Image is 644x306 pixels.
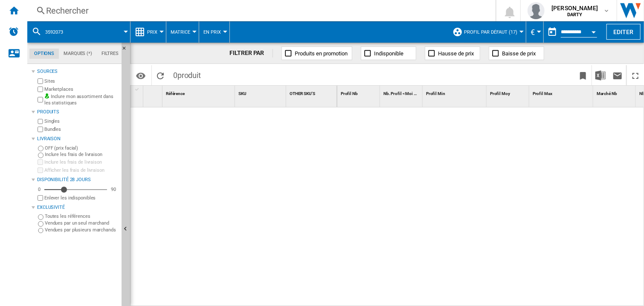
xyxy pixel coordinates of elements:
input: Vendues par plusieurs marchands [38,228,44,234]
div: SKU Sort None [237,86,286,99]
button: md-calendar [544,23,561,40]
md-tab-item: Filtres [97,49,123,59]
div: Sources [37,68,118,75]
div: Profil Moy Sort None [488,86,529,99]
input: Inclure les frais de livraison [38,153,44,158]
input: Sites [38,78,43,84]
span: Profil Nb [341,91,358,96]
label: Inclure mon assortiment dans les statistiques [44,93,118,107]
div: Sort None [531,86,593,99]
label: Sites [44,78,118,84]
span: [PERSON_NAME] [551,4,598,12]
div: Référence Sort None [164,86,235,99]
div: Produits [37,109,118,115]
label: Marketplaces [44,86,118,92]
label: Enlever les indisponibles [44,195,118,201]
span: Nb. Profil < Moi [383,91,413,96]
span: Matrice [171,29,190,35]
span: SKU [238,91,247,96]
input: Marketplaces [38,87,43,92]
img: alerts-logo.svg [9,26,19,37]
button: Hausse de prix [425,46,480,60]
div: Profil Nb Sort None [339,86,380,99]
input: Inclure les frais de livraison [38,159,43,165]
button: Profil par défaut (17) [464,21,522,43]
span: Baisse de prix [502,50,536,57]
div: Profil Max Sort None [531,86,593,99]
input: Toutes les références [38,214,44,220]
button: En Prix [203,21,225,43]
input: Vendues par un seul marchand [38,221,44,227]
div: Profil par défaut (17) [453,21,522,43]
div: Marché Nb Sort None [595,86,635,99]
span: € [531,28,535,37]
div: Sort None [237,86,286,99]
button: Editer [606,24,641,40]
img: excel-24x24.png [595,70,606,81]
label: OFF (prix facial) [45,145,118,151]
button: Télécharger au format Excel [592,65,609,85]
div: Sort None [424,86,486,99]
div: 0 [36,186,43,193]
div: Livraison [37,136,118,142]
div: Prix [135,21,162,43]
label: Bundles [44,126,118,133]
span: Profil Moy [490,91,510,96]
div: 90 [109,186,118,193]
input: Inclure mon assortiment dans les statistiques [38,95,43,105]
div: Sort None [595,86,635,99]
input: Afficher les frais de livraison [38,167,43,173]
span: Profil par défaut (17) [464,29,517,35]
span: Référence [166,91,185,96]
label: Vendues par un seul marchand [45,220,118,226]
span: 0 [169,65,205,83]
span: Prix [147,29,157,35]
span: En Prix [203,29,221,35]
button: Baisse de prix [489,46,544,60]
md-tab-item: Options [29,49,59,59]
label: Singles [44,118,118,124]
div: 3592073 [32,21,126,43]
span: 3592073 [45,29,63,35]
button: Produits en promotion [281,46,352,60]
md-tab-item: Marques (*) [59,49,97,59]
button: Envoyer ce rapport par email [609,65,626,85]
button: Matrice [171,21,194,43]
div: Sort None [145,86,162,99]
span: OTHER SKU'S [290,91,315,96]
label: Afficher les frais de livraison [44,167,118,173]
md-slider: Disponibilité [44,185,107,194]
span: Marché Nb [597,91,617,96]
div: € [531,21,539,43]
span: produit [177,71,201,80]
div: Sort None [288,86,337,99]
div: Sort None [164,86,235,99]
button: Indisponible [361,46,416,60]
input: OFF (prix facial) [38,146,44,151]
input: Bundles [38,127,43,132]
div: Exclusivité [37,204,118,211]
span: Produits en promotion [295,50,348,57]
button: Open calendar [586,23,601,38]
button: Recharger [152,65,169,85]
img: mysite-bg-18x18.png [44,93,49,98]
img: profile.jpg [528,2,545,19]
md-menu: Currency [526,21,544,43]
button: Plein écran [627,65,644,85]
input: Afficher les frais de livraison [38,195,43,201]
div: FILTRER PAR [230,49,273,58]
span: Hausse de prix [438,50,474,57]
b: DARTY [567,12,583,17]
button: 3592073 [45,21,72,43]
div: Disponibilité 28 Jours [37,176,118,183]
input: Singles [38,119,43,124]
button: Créer un favoris [574,65,592,85]
div: OTHER SKU'S Sort None [288,86,337,99]
button: Options [132,68,149,83]
label: Inclure les frais de livraison [44,159,118,165]
button: Prix [147,21,162,43]
div: Sort None [339,86,380,99]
